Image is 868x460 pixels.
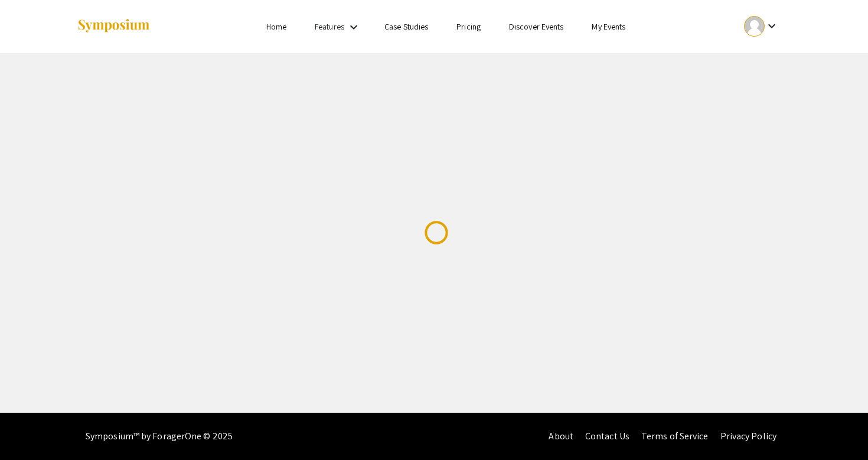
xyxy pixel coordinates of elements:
a: Contact Us [585,430,629,442]
a: Privacy Policy [720,430,776,442]
div: Symposium™ by ForagerOne © 2025 [86,413,233,460]
a: My Events [592,21,625,32]
iframe: Chat [9,407,50,451]
a: About [549,430,573,442]
mat-icon: Expand Features list [347,20,361,34]
a: Features [315,21,344,32]
mat-icon: Expand account dropdown [765,19,779,33]
a: Pricing [456,21,481,32]
button: Expand account dropdown [732,13,791,40]
a: Terms of Service [641,430,709,442]
a: Case Studies [384,21,428,32]
img: Symposium by ForagerOne [77,18,151,34]
a: Discover Events [509,21,564,32]
a: Home [266,21,286,32]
